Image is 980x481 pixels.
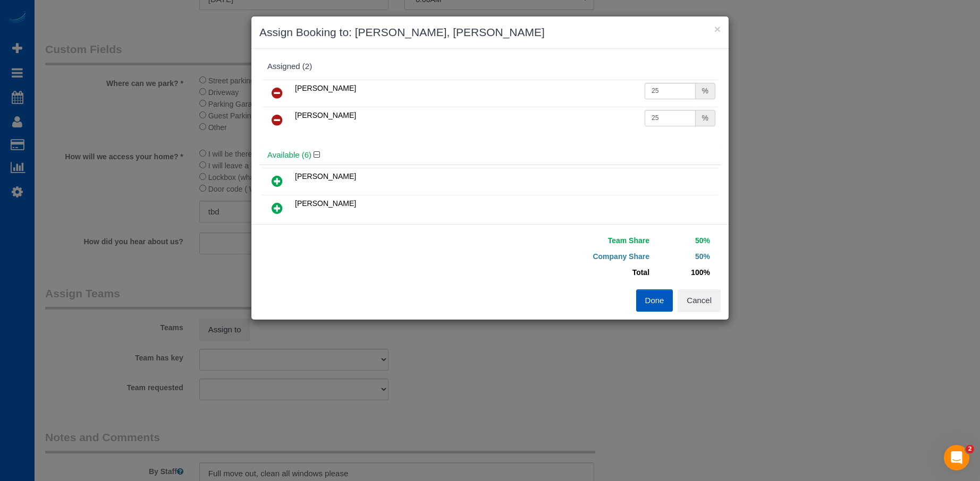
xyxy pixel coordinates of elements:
[295,172,356,181] span: [PERSON_NAME]
[696,110,715,126] div: %
[267,151,713,160] h4: Available (6)
[944,445,969,470] iframe: Intercom live chat
[295,199,356,208] span: [PERSON_NAME]
[652,233,713,248] td: 50%
[636,289,673,312] button: Done
[267,62,713,71] div: Assigned (2)
[498,248,652,264] td: Company Share
[259,24,721,40] h3: Assign Booking to: [PERSON_NAME], [PERSON_NAME]
[966,445,974,453] span: 2
[295,84,356,92] span: [PERSON_NAME]
[678,289,721,312] button: Cancel
[295,111,356,119] span: [PERSON_NAME]
[498,264,652,280] td: Total
[652,248,713,264] td: 50%
[652,264,713,280] td: 100%
[714,23,721,35] button: ×
[696,83,715,99] div: %
[498,233,652,248] td: Team Share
